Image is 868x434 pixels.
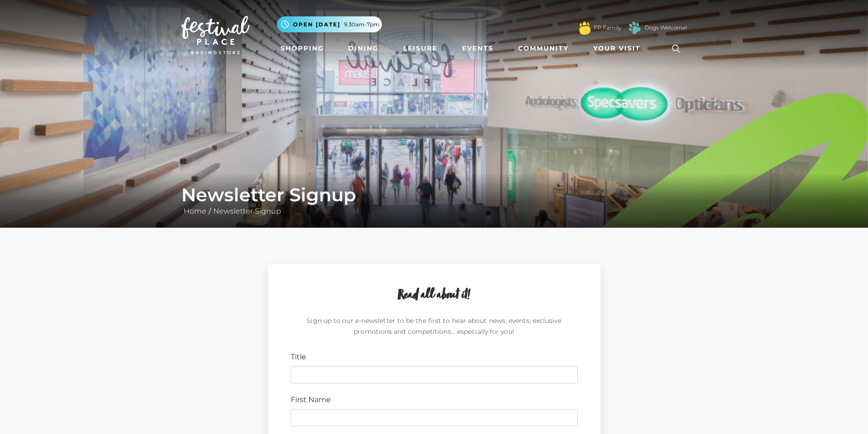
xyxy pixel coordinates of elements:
[458,40,497,57] a: Events
[291,394,331,405] label: First Name
[175,184,694,217] div: /
[181,16,250,54] img: Festival Place Logo
[593,44,641,53] span: Your Visit
[291,315,578,341] p: Sign up to our e-newsletter to be the first to hear about news, events, exclusive promotions and ...
[344,20,380,29] span: 9.30am-7pm
[590,40,649,57] a: Your Visit
[291,352,306,363] label: Title
[211,207,283,215] a: Newsletter Signup
[645,24,687,32] a: Dogs Welcome!
[277,40,328,57] a: Shopping
[514,40,572,57] a: Community
[293,20,340,29] span: Open [DATE]
[181,207,209,215] a: Home
[181,184,687,206] h1: Newsletter Signup
[344,40,382,57] a: Dining
[400,40,441,57] a: Leisure
[594,24,621,32] a: FP Family
[291,287,578,304] h2: Read all about it!
[277,16,382,32] button: Open [DATE] 9.30am-7pm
